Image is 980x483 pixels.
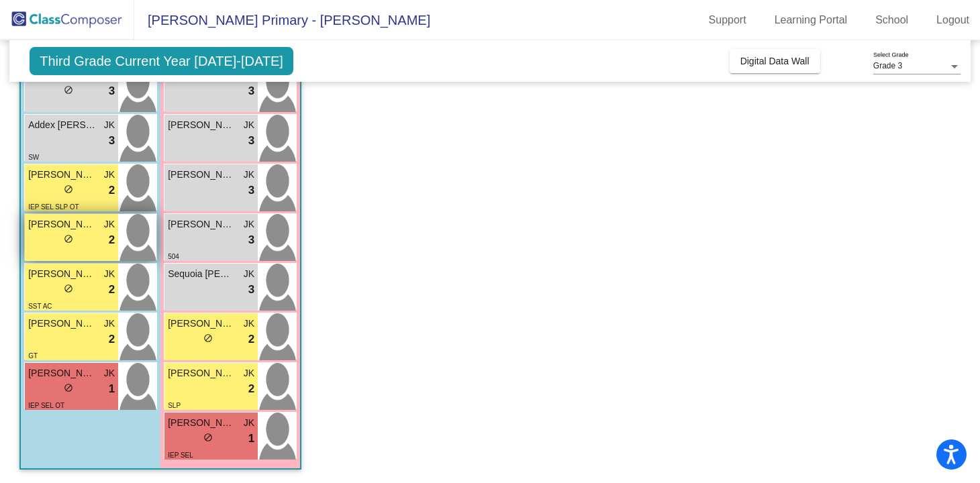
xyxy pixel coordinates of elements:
span: JK [104,317,115,331]
span: do_not_disturb_alt [203,433,213,442]
span: JK [244,118,254,132]
span: do_not_disturb_alt [64,184,73,194]
span: 2 [109,281,115,299]
span: 3 [248,132,254,150]
span: IEP SEL SLP OT [28,203,79,211]
span: do_not_disturb_alt [64,85,73,95]
span: do_not_disturb_alt [64,383,73,392]
span: [PERSON_NAME] Primary - [PERSON_NAME] [134,9,430,31]
span: [PERSON_NAME] [168,168,235,182]
span: [PERSON_NAME] [28,217,95,231]
span: [PERSON_NAME] [168,366,235,380]
span: Grade 3 [873,61,902,70]
span: SST AC [28,303,52,310]
span: JK [104,118,115,132]
span: [PERSON_NAME] [168,416,235,430]
span: JK [104,366,115,380]
span: 2 [109,331,115,348]
span: [PERSON_NAME] [PERSON_NAME] [28,317,95,331]
a: Learning Portal [764,9,859,31]
span: 1 [248,430,254,447]
span: JK [244,168,254,182]
span: 1 [109,380,115,398]
span: JK [244,366,254,380]
span: do_not_disturb_alt [64,284,73,293]
span: IEP SEL OT [28,402,64,409]
span: Addex [PERSON_NAME] [28,118,95,132]
span: [PERSON_NAME] [28,168,95,182]
span: 3 [248,182,254,199]
span: 2 [248,380,254,398]
span: JK [244,267,254,281]
button: Digital Data Wall [730,49,820,73]
span: JK [104,217,115,231]
a: Logout [926,9,980,31]
span: SW [28,154,39,161]
span: Third Grade Current Year [DATE]-[DATE] [30,47,293,75]
a: Support [698,9,757,31]
a: School [865,9,919,31]
span: [PERSON_NAME] [168,118,235,132]
span: SLP [168,402,181,409]
span: do_not_disturb_alt [203,333,213,343]
span: JK [244,217,254,231]
span: do_not_disturb_alt [64,234,73,244]
span: GT [28,352,38,360]
span: Sequoia [PERSON_NAME] [168,267,235,281]
span: 3 [248,281,254,299]
span: 3 [109,132,115,150]
span: Digital Data Wall [740,56,810,66]
span: IEP SEL [168,451,193,459]
span: 3 [248,231,254,249]
span: [PERSON_NAME] [28,366,95,380]
span: [PERSON_NAME] [168,317,235,331]
span: 3 [109,83,115,100]
span: 2 [109,231,115,249]
span: 504 [168,253,179,260]
span: [PERSON_NAME] [168,217,235,231]
span: JK [244,416,254,430]
span: 2 [248,331,254,348]
span: JK [244,317,254,331]
span: [PERSON_NAME] [28,267,95,281]
span: 3 [248,83,254,100]
span: JK [104,267,115,281]
span: JK [104,168,115,182]
span: 2 [109,182,115,199]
